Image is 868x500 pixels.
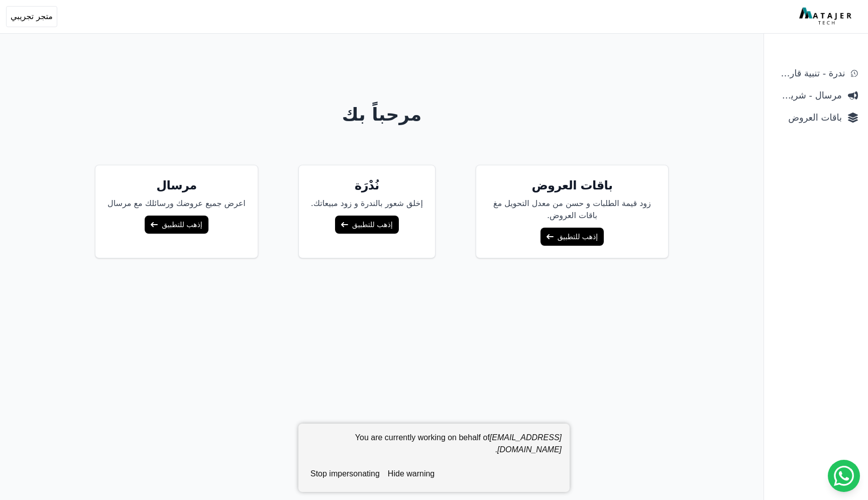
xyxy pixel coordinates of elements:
[306,432,562,464] div: You are currently working on behalf of .
[107,177,246,193] h5: مرسال
[335,216,398,234] a: إذهب للتطبيق
[774,66,845,80] span: ندرة - تنبية قارب علي النفاذ
[11,11,53,23] span: متجر تجريبي
[384,464,439,484] button: hide warning
[306,464,384,484] button: stop impersonating
[107,197,246,210] p: اعرض جميع عروضك ورسائلك مع مرسال
[774,88,842,103] span: مرسال - شريط دعاية
[311,177,423,193] h5: نُدْرَة
[540,228,604,246] a: إذهب للتطبيق
[799,8,854,26] img: MatajerTech Logo
[774,111,842,125] span: باقات العروض
[6,6,57,27] button: متجر تجريبي
[488,197,656,222] p: زود قيمة الطلبات و حسن من معدل التحويل مغ باقات العروض.
[145,216,208,234] a: إذهب للتطبيق
[490,433,562,454] em: [EMAIL_ADDRESS][DOMAIN_NAME]
[311,197,423,210] p: إخلق شعور بالندرة و زود مبيعاتك.
[488,177,656,193] h5: باقات العروض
